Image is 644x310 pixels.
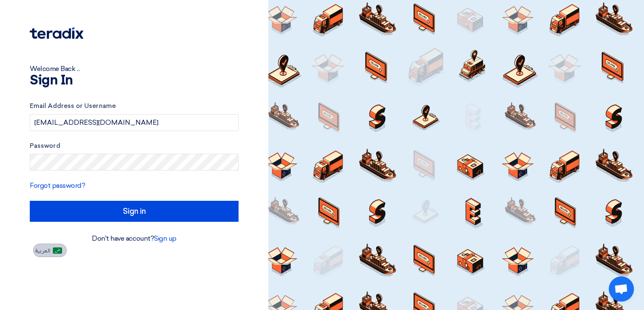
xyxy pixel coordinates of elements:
input: Sign in [30,201,239,222]
div: Welcome Back ... [30,64,239,74]
input: Enter your business email or username [30,114,239,131]
label: Password [30,141,239,151]
img: Teradix logo [30,27,83,39]
button: العربية [33,244,67,257]
div: Open chat [609,276,634,302]
label: Email Address or Username [30,101,239,111]
span: العربية [35,248,50,254]
h1: Sign In [30,74,239,87]
div: Don't have account? [30,234,239,244]
img: ar-AR.png [53,247,62,254]
a: Sign up [154,234,177,242]
a: Forgot password? [30,181,85,189]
